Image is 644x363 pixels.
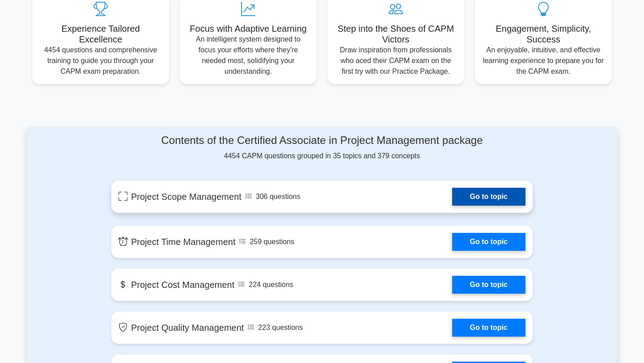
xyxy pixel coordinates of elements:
a: Go to topic [452,233,525,251]
h5: Experience Tailored Excellence [39,23,162,45]
a: Go to topic [452,276,525,294]
a: Go to topic [452,188,525,206]
div: 4454 CAPM questions grouped in 35 topics and 379 concepts [111,134,533,161]
p: 4454 questions and comprehensive training to guide you through your CAPM exam preparation. [39,45,162,77]
h4: Contents of the Certified Associate in Project Management package [111,134,533,147]
a: Go to topic [452,319,525,337]
h5: Step into the Shoes of CAPM Victors [335,23,457,45]
p: An intelligent system designed to focus your efforts where they're needed most, solidifying your ... [187,34,309,77]
h5: Engagement, Simplicity, Success [482,23,605,45]
p: Draw inspiration from professionals who aced their CAPM exam on the first try with our Practice P... [335,45,457,77]
p: An enjoyable, intuitive, and effective learning experience to prepare you for the CAPM exam. [482,45,605,77]
h5: Focus with Adaptive Learning [187,23,309,34]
